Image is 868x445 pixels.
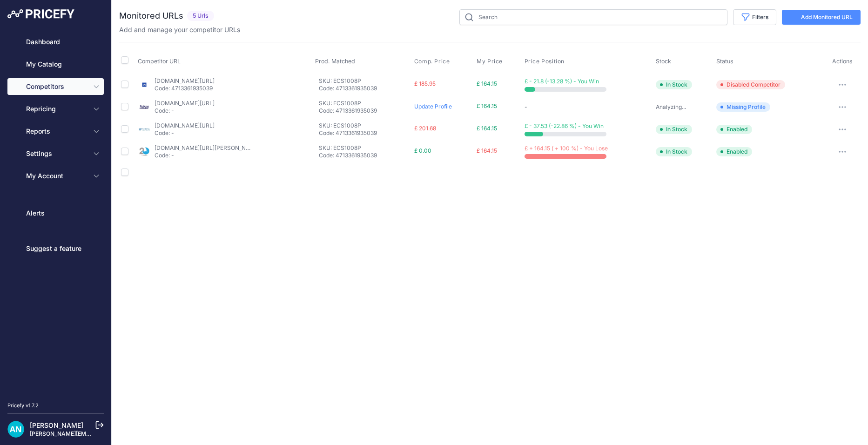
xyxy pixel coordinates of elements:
[30,430,173,437] a: [PERSON_NAME][EMAIL_ADDRESS][DOMAIN_NAME]
[477,102,497,109] span: £ 164.15
[525,58,566,65] button: Price Position
[155,100,215,107] a: [DOMAIN_NAME][URL]
[319,129,410,137] p: Code: 4713361935039
[187,11,214,21] span: 5 Urls
[414,125,436,132] span: £ 201.68
[7,240,104,257] a: Suggest a feature
[319,100,410,107] p: SKU: ECS1008P
[414,147,431,154] span: £ 0.00
[477,147,497,154] span: £ 164.15
[7,402,39,410] div: Pricefy v1.7.2
[477,80,497,87] span: £ 164.15
[26,171,87,181] span: My Account
[155,122,215,129] a: [DOMAIN_NAME][URL]
[155,129,215,137] p: Code: -
[656,103,713,111] p: Analyzing...
[315,58,355,65] span: Prod. Matched
[656,125,692,134] span: In Stock
[733,9,776,25] button: Filters
[319,144,410,152] p: SKU: ECS1008P
[7,145,104,162] button: Settings
[7,34,104,391] nav: Sidebar
[525,145,608,152] span: £ + 164.15 ( + 100 %) - You Lose
[319,85,410,92] p: Code: 4713361935039
[119,25,240,34] p: Add and manage your competitor URLs
[477,58,505,65] button: My Price
[155,107,215,115] p: Code: -
[26,82,87,91] span: Competitors
[319,152,410,159] p: Code: 4713361935039
[138,58,181,65] span: Competitor URL
[414,103,452,110] a: Update Profile
[7,168,104,184] button: My Account
[155,77,215,84] a: [DOMAIN_NAME][URL]
[26,149,87,158] span: Settings
[525,58,565,65] span: Price Position
[459,9,727,25] input: Search
[782,10,861,25] a: Add Monitored URL
[525,103,652,111] p: -
[414,58,450,65] span: Comp. Price
[7,9,74,19] img: Pricefy Logo
[7,56,104,73] a: My Catalog
[477,58,503,65] span: My Price
[319,77,410,85] p: SKU: ECS1008P
[525,78,599,85] span: £ - 21.8 (-13.28 %) - You Win
[477,125,497,132] span: £ 164.15
[656,80,692,89] span: In Stock
[7,34,104,50] a: Dashboard
[30,421,83,429] a: [PERSON_NAME]
[716,147,752,156] span: Enabled
[525,122,604,129] span: £ - 37.53 (-22.86 %) - You Win
[656,58,671,65] span: Stock
[414,58,452,65] button: Comp. Price
[155,85,215,92] p: Code: 4713361935039
[26,127,87,136] span: Reports
[7,101,104,117] button: Repricing
[155,144,260,151] a: [DOMAIN_NAME][URL][PERSON_NAME]
[7,123,104,140] button: Reports
[319,107,410,115] p: Code: 4713361935039
[119,9,183,22] h2: Monitored URLs
[716,102,770,112] span: Missing Profile
[7,205,104,222] a: Alerts
[319,122,410,129] p: SKU: ECS1008P
[26,104,87,114] span: Repricing
[656,147,692,156] span: In Stock
[716,58,733,65] span: Status
[155,152,251,159] p: Code: -
[7,78,104,95] button: Competitors
[414,80,436,87] span: £ 185.95
[716,125,752,134] span: Enabled
[716,80,785,89] span: Disabled Competitor
[832,58,853,65] span: Actions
